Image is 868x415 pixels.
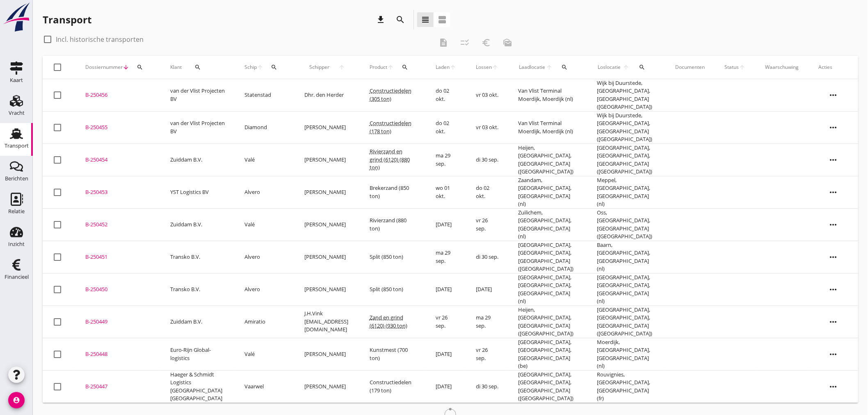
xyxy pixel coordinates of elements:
[85,221,151,229] div: B-250452
[466,176,508,208] td: do 02 okt.
[587,241,666,273] td: Baarn, [GEOGRAPHIC_DATA], [GEOGRAPHIC_DATA] (nl)
[622,64,630,71] i: arrow_upward
[295,208,359,241] td: [PERSON_NAME]
[160,176,235,208] td: YST Logistics BV
[85,350,151,358] div: B-250448
[160,111,235,144] td: van der Vlist Projecten BV
[426,370,466,403] td: [DATE]
[587,273,666,306] td: [GEOGRAPHIC_DATA], [GEOGRAPHIC_DATA], [GEOGRAPHIC_DATA] (nl)
[295,111,359,144] td: [PERSON_NAME]
[466,338,508,370] td: vr 26 sep.
[5,143,29,148] div: Transport
[508,79,587,112] td: Van Vlist Terminal Moerdijk, Moerdijk (nl)
[85,318,151,326] div: B-250449
[587,111,666,144] td: Wijk bij Duurstede, [GEOGRAPHIC_DATA], [GEOGRAPHIC_DATA] ([GEOGRAPHIC_DATA])
[387,64,394,71] i: arrow_upward
[43,13,91,26] div: Transport
[587,208,666,241] td: Oss, [GEOGRAPHIC_DATA], [GEOGRAPHIC_DATA] ([GEOGRAPHIC_DATA])
[822,343,845,366] i: more_horiz
[8,242,25,247] div: Inzicht
[426,176,466,208] td: wo 01 okt.
[676,64,705,71] div: Documenten
[508,338,587,370] td: [GEOGRAPHIC_DATA], [GEOGRAPHIC_DATA], [GEOGRAPHIC_DATA] (be)
[194,64,201,71] i: search
[160,144,235,176] td: Zuiddam B.V.
[518,64,546,71] span: Laadlocatie
[295,306,359,338] td: J.H.Vink [EMAIL_ADDRESS][DOMAIN_NAME]
[822,310,845,333] i: more_horiz
[508,176,587,208] td: Zaandam, [GEOGRAPHIC_DATA], [GEOGRAPHIC_DATA] (nl)
[822,278,845,301] i: more_horiz
[85,188,151,196] div: B-250453
[450,64,456,71] i: arrow_upward
[508,111,587,144] td: Van Vlist Terminal Moerdijk, Moerdijk (nl)
[9,110,25,116] div: Vracht
[257,64,263,71] i: arrow_upward
[235,338,295,370] td: Valé
[437,15,447,25] i: view_agenda
[5,274,29,280] div: Financieel
[334,64,350,71] i: arrow_upward
[466,273,508,306] td: [DATE]
[436,64,450,71] span: Laden
[160,208,235,241] td: Zuiddam B.V.
[295,338,359,370] td: [PERSON_NAME]
[235,370,295,403] td: Vaarwel
[360,208,426,241] td: Rivierzand (880 ton)
[402,64,408,71] i: search
[597,64,622,71] span: Loslocatie
[546,64,553,71] i: arrow_upward
[376,15,386,25] i: download
[426,111,466,144] td: do 02 okt.
[476,64,492,71] span: Lossen
[420,15,430,25] i: view_headline
[370,148,410,171] span: Rivierzand en grind (6120) (880 ton)
[587,306,666,338] td: [GEOGRAPHIC_DATA], [GEOGRAPHIC_DATA], [GEOGRAPHIC_DATA] ([GEOGRAPHIC_DATA])
[5,176,28,181] div: Berichten
[235,241,295,273] td: Alvero
[8,209,25,214] div: Relatie
[370,314,407,329] span: Zand en grind (6120) (930 ton)
[426,241,466,273] td: ma 29 sep.
[235,208,295,241] td: Valé
[395,15,405,25] i: search
[508,241,587,273] td: [GEOGRAPHIC_DATA], [GEOGRAPHIC_DATA], [GEOGRAPHIC_DATA] ([GEOGRAPHIC_DATA])
[370,64,388,71] span: Product
[56,35,144,43] label: Incl. historische transporten
[492,64,498,71] i: arrow_upward
[426,208,466,241] td: [DATE]
[244,64,257,71] span: Schip
[137,64,143,71] i: search
[508,144,587,176] td: Heijen, [GEOGRAPHIC_DATA], [GEOGRAPHIC_DATA] ([GEOGRAPHIC_DATA])
[235,144,295,176] td: Valé
[295,79,359,112] td: Dhr. den Herder
[10,78,23,83] div: Kaart
[160,273,235,306] td: Transko B.V.
[295,241,359,273] td: [PERSON_NAME]
[235,273,295,306] td: Alvero
[508,370,587,403] td: [GEOGRAPHIC_DATA], [GEOGRAPHIC_DATA], [GEOGRAPHIC_DATA] ([GEOGRAPHIC_DATA])
[85,253,151,261] div: B-250451
[360,176,426,208] td: Brekerzand (850 ton)
[822,116,845,139] i: more_horiz
[822,375,845,398] i: more_horiz
[426,273,466,306] td: [DATE]
[123,64,129,71] i: arrow_downward
[85,156,151,164] div: B-250454
[304,64,334,71] span: Schipper
[235,306,295,338] td: Amiratio
[360,338,426,370] td: Kunstmest (700 ton)
[160,241,235,273] td: Transko B.V.
[466,208,508,241] td: vr 26 sep.
[160,370,235,403] td: Haeger & Schmidt Logistics [GEOGRAPHIC_DATA] [GEOGRAPHIC_DATA]
[85,91,151,99] div: B-250456
[295,176,359,208] td: [PERSON_NAME]
[508,208,587,241] td: Zuilichem, [GEOGRAPHIC_DATA], [GEOGRAPHIC_DATA] (nl)
[85,285,151,294] div: B-250450
[426,306,466,338] td: vr 26 sep.
[295,144,359,176] td: [PERSON_NAME]
[466,370,508,403] td: di 30 sep.
[85,123,151,132] div: B-250455
[8,392,25,408] i: account_circle
[426,338,466,370] td: [DATE]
